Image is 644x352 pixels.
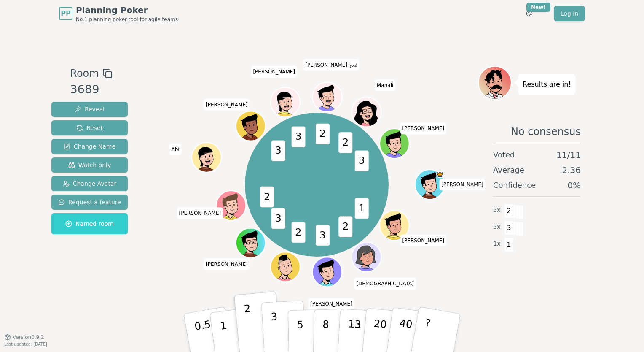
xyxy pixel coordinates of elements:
[567,179,581,191] span: 0 %
[4,342,47,347] span: Last updated: [DATE]
[68,161,111,169] span: Watch only
[169,144,181,156] span: Click to change your name
[292,222,306,243] span: 2
[400,235,446,246] span: Click to change your name
[339,132,353,153] span: 2
[204,259,250,271] span: Click to change your name
[270,291,279,303] span: Click to change your name
[51,213,128,234] button: Named room
[51,176,128,191] button: Change Avatar
[76,16,178,23] span: No.1 planning poker tool for agile teams
[347,64,357,68] span: (you)
[308,298,354,310] span: Click to change your name
[58,198,121,206] span: Request a feature
[523,79,571,90] p: Results are in!
[493,149,515,161] span: Voted
[504,221,514,235] span: 3
[70,81,112,98] div: 3689
[554,6,585,21] a: Log in
[271,140,285,161] span: 3
[316,124,330,144] span: 2
[339,216,353,237] span: 2
[177,208,223,219] span: Click to change your name
[504,204,514,218] span: 2
[51,102,128,117] button: Reveal
[375,79,395,91] span: Click to change your name
[493,222,501,232] span: 5 x
[61,8,70,19] span: PP
[76,124,103,132] span: Reset
[51,157,128,173] button: Watch only
[355,198,369,219] span: 1
[51,139,128,154] button: Change Name
[437,171,444,179] span: Dan is the host
[65,219,114,228] span: Named room
[303,59,359,71] span: Click to change your name
[271,208,285,229] span: 3
[355,150,369,171] span: 3
[251,66,297,78] span: Click to change your name
[204,99,250,111] span: Click to change your name
[4,334,44,341] button: Version0.9.2
[63,179,117,188] span: Change Avatar
[511,125,581,138] span: No consensus
[51,195,128,210] button: Request a feature
[316,225,330,246] span: 3
[13,334,44,341] span: Version 0.9.2
[439,179,486,190] span: Click to change your name
[75,105,105,114] span: Reveal
[292,126,306,147] span: 3
[493,164,524,176] span: Average
[522,6,537,21] button: New!
[556,149,581,161] span: 11 / 11
[493,206,501,215] span: 5 x
[354,278,416,290] span: Click to change your name
[64,142,115,151] span: Change Name
[400,123,446,135] span: Click to change your name
[244,303,255,349] p: 2
[76,4,178,16] span: Planning Poker
[562,164,581,176] span: 2.36
[70,66,99,81] span: Room
[314,83,341,111] button: Click to change your avatar
[526,3,550,12] div: New!
[260,187,274,207] span: 2
[493,179,536,191] span: Confidence
[493,239,501,249] span: 1 x
[504,238,514,252] span: 1
[59,4,178,23] a: PPPlanning PokerNo.1 planning poker tool for agile teams
[51,120,128,135] button: Reset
